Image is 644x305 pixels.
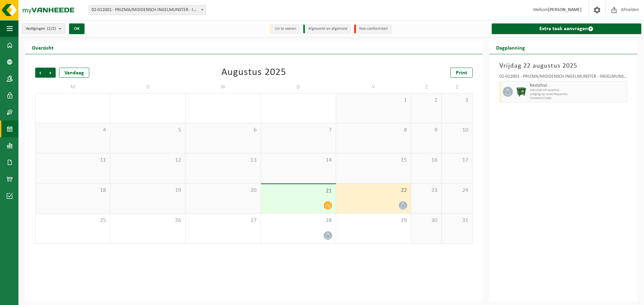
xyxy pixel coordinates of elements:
[69,23,85,34] button: OK
[89,5,206,15] span: 02-012001 - PRIZMA/MIDDENSCH INGELMUNSTER - INGELMUNSTER
[264,187,332,195] span: 21
[35,81,110,93] td: M
[336,81,411,93] td: V
[339,127,408,134] span: 8
[445,187,469,194] span: 24
[339,97,408,104] span: 1
[114,157,182,164] span: 12
[411,81,442,93] td: Z
[530,92,625,96] span: Lediging op vaste frequentie
[530,83,625,88] span: Restafval
[303,24,351,33] li: Afgewerkt en afgemeld
[39,217,107,224] span: 25
[114,187,182,194] span: 19
[499,61,627,71] h3: Vrijdag 22 augustus 2025
[415,97,438,104] span: 2
[39,127,107,134] span: 4
[492,23,641,34] a: Extra taak aanvragen
[415,157,438,164] span: 16
[445,217,469,224] span: 31
[110,81,185,93] td: D
[339,157,408,164] span: 15
[456,70,467,76] span: Print
[339,187,408,194] span: 22
[261,81,336,93] td: D
[189,157,257,164] span: 13
[22,23,65,33] button: Vestigingen(2/2)
[189,127,257,134] span: 6
[548,7,582,12] strong: [PERSON_NAME]
[264,127,332,134] span: 7
[59,68,89,78] div: Vandaag
[530,88,625,92] span: WB-1100-HP restafval
[489,41,532,54] h2: Dagplanning
[39,187,107,194] span: 18
[442,81,472,93] td: Z
[516,87,526,97] img: WB-1100-HPE-GN-01
[530,96,625,100] span: T250001671808
[25,24,56,34] span: Vestigingen
[445,127,469,134] span: 10
[270,24,300,33] li: Uit te voeren
[39,157,107,164] span: 11
[89,5,206,15] span: 02-012001 - PRIZMA/MIDDENSCH INGELMUNSTER - INGELMUNSTER
[189,187,257,194] span: 20
[35,68,45,78] span: Vorige
[445,97,469,104] span: 3
[114,217,182,224] span: 26
[499,74,627,81] div: 02-012001 - PRIZMA/MIDDENSCH INGELMUNSTER - INGELMUNSTER
[415,187,438,194] span: 23
[415,127,438,134] span: 9
[46,68,56,78] span: Volgende
[25,41,60,54] h2: Overzicht
[415,217,438,224] span: 30
[445,157,469,164] span: 17
[264,217,332,224] span: 28
[47,26,56,31] count: (2/2)
[114,127,182,134] span: 5
[189,217,257,224] span: 27
[450,68,473,78] a: Print
[221,68,286,78] div: Augustus 2025
[339,217,408,224] span: 29
[264,157,332,164] span: 14
[354,24,391,33] li: Non-conformiteit
[185,81,261,93] td: W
